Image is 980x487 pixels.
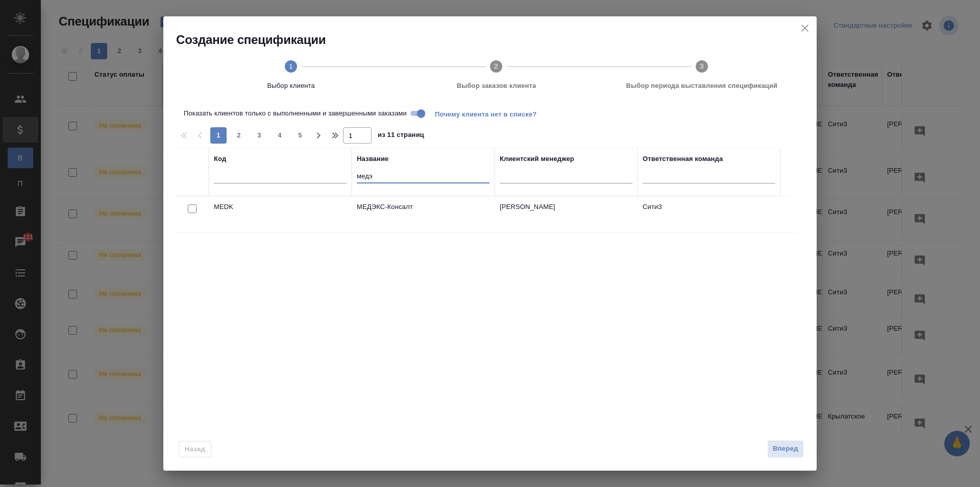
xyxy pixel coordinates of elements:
[209,197,352,233] td: MEDK
[797,20,813,36] button: close
[272,130,288,141] span: 4
[643,154,723,164] div: Ответственная команда
[176,32,817,48] h2: Создание спецификации
[192,81,389,91] span: Выбор клиента
[289,62,292,70] text: 1
[272,127,288,144] button: 4
[251,130,267,141] span: 3
[398,81,595,91] span: Выбор заказов клиента
[603,81,800,91] span: Выбор периода выставления спецификаций
[700,62,703,70] text: 3
[184,108,407,119] span: Показать клиентов только с выполненными и завершенными заказами
[231,130,247,141] span: 2
[357,154,388,164] div: Название
[767,440,804,458] button: Вперед
[500,154,574,164] div: Клиентский менеджер
[292,127,308,144] button: 5
[435,109,545,118] span: Почему клиента нет в списке?
[495,197,638,233] td: [PERSON_NAME]
[378,129,424,144] span: из 11 страниц
[292,130,308,141] span: 5
[231,127,247,144] button: 2
[214,154,226,164] div: Код
[357,202,489,212] p: МЕДЭКС-Консалт
[251,127,267,144] button: 3
[495,62,498,70] text: 2
[773,443,798,455] span: Вперед
[638,197,780,233] td: Сити3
